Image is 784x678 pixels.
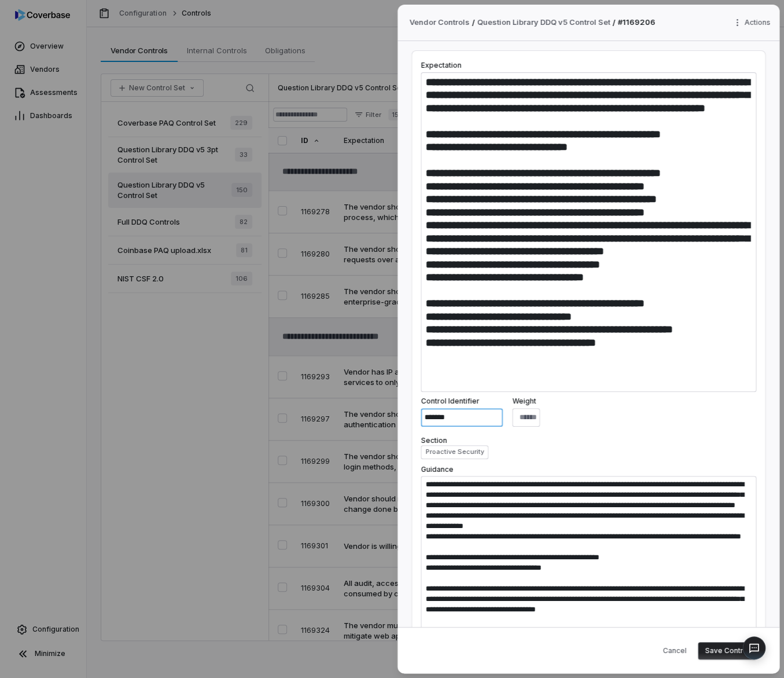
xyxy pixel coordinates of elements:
[409,17,469,28] span: Vendor Controls
[421,465,453,474] label: Guidance
[421,445,488,459] button: Proactive Security
[612,17,615,28] p: /
[421,436,756,445] label: Section
[472,17,474,28] p: /
[656,642,693,659] button: Cancel
[421,397,503,406] label: Control Identifier
[698,642,756,659] button: Save Control
[729,14,777,31] button: More actions
[512,397,540,406] label: Weight
[421,61,461,69] label: Expectation
[617,17,655,27] span: # 1169206
[477,17,610,28] a: Question Library DDQ v5 Control Set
